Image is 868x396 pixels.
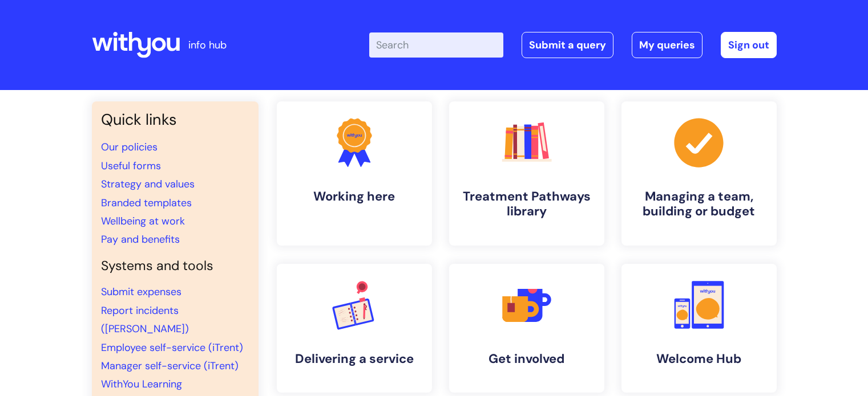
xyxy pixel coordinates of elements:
a: Employee self-service (iTrent) [101,341,243,354]
a: Manager self-service (iTrent) [101,359,239,373]
h4: Systems and tools [101,258,249,274]
input: Search [369,32,503,58]
a: Get involved [449,264,604,393]
a: Useful forms [101,159,161,173]
a: Branded templates [101,196,192,210]
a: Welcome Hub [621,264,777,393]
h4: Get involved [458,352,595,366]
h4: Treatment Pathways library [458,189,595,219]
a: Report incidents ([PERSON_NAME]) [101,304,189,336]
a: Treatment Pathways library [449,101,604,246]
a: Pay and benefits [101,232,180,246]
a: Submit expenses [101,285,181,299]
a: Our policies [101,140,158,154]
h4: Working here [286,189,423,204]
h4: Managing a team, building or budget [631,189,768,219]
h4: Delivering a service [286,352,423,366]
a: Working here [277,101,432,246]
a: Wellbeing at work [101,214,185,228]
a: Delivering a service [277,264,432,393]
a: WithYou Learning [101,377,182,391]
h3: Quick links [101,111,249,129]
a: Strategy and values [101,177,195,191]
p: info hub [188,36,227,54]
a: Sign out [721,32,777,58]
a: My queries [632,32,703,58]
div: | - [369,32,777,58]
a: Managing a team, building or budget [621,101,777,246]
a: Submit a query [522,32,613,58]
h4: Welcome Hub [631,352,768,366]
